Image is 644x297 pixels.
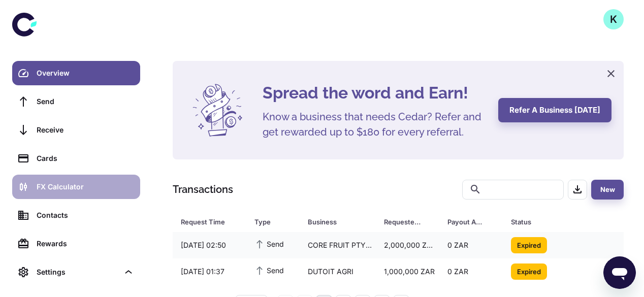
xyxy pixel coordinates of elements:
div: 0 ZAR [439,262,503,281]
div: Payout Amount [447,215,486,229]
button: Refer a business [DATE] [498,98,611,122]
div: Overview [37,68,134,79]
div: FX Calculator [37,181,134,192]
div: Type [254,215,282,229]
div: Send [37,96,134,107]
button: New [591,180,624,200]
iframe: Button to launch messaging window [603,256,636,289]
div: 1,000,000 ZAR [376,262,439,281]
h1: Transactions [173,182,233,197]
div: [DATE] 01:37 [173,262,246,281]
div: Rewards [37,238,134,249]
a: Rewards [12,232,140,256]
a: Contacts [12,203,140,227]
div: CORE FRUIT PTY. LTD [300,236,376,255]
div: Request Time [181,215,229,229]
a: FX Calculator [12,175,140,199]
span: Type [254,215,296,229]
span: Send [254,238,284,249]
div: 2,000,000 ZAR [376,236,439,255]
h5: Know a business that needs Cedar? Refer and get rewarded up to $180 for every referral. [263,109,486,140]
div: [DATE] 02:50 [173,236,246,255]
a: Send [12,89,140,114]
div: Requested Amount [384,215,422,229]
div: Receive [37,124,134,136]
span: Request Time [181,215,242,229]
div: Settings [37,267,119,278]
span: Requested Amount [384,215,435,229]
span: Expired [511,266,547,276]
span: Status [511,215,588,229]
div: 0 ZAR [439,236,503,255]
a: Cards [12,146,140,171]
div: Settings [12,260,140,284]
div: Contacts [37,210,134,221]
a: Overview [12,61,140,85]
h4: Spread the word and Earn! [263,81,486,105]
a: Receive [12,118,140,142]
span: Expired [511,240,547,250]
div: Status [511,215,574,229]
span: Send [254,265,284,276]
button: K [603,9,624,29]
span: Payout Amount [447,215,499,229]
div: Cards [37,153,134,164]
div: DUTOIT AGRI [300,262,376,281]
